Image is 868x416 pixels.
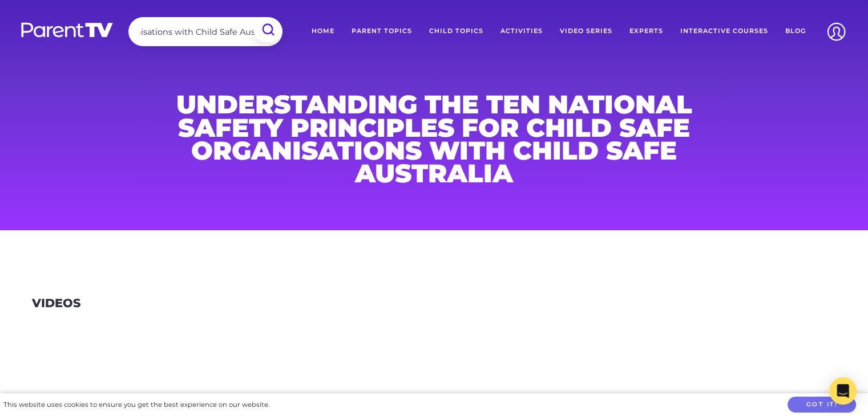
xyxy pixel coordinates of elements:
div: Open Intercom Messenger [829,377,857,405]
a: Activities [492,17,551,46]
a: Experts [621,17,672,46]
img: Account [822,17,851,46]
button: Got it! [788,397,856,413]
h1: Understanding the Ten National Safety Principles for Child Safe Organisations with Child Safe Aus... [159,93,709,185]
a: Blog [777,17,814,46]
div: This website uses cookies to ensure you get the best experience on our website. [3,399,269,411]
a: Home [303,17,343,46]
a: Child Topics [421,17,492,46]
a: Video Series [551,17,621,46]
input: Submit [253,18,281,42]
img: parenttv-logo-white.4c85aaf.svg [20,22,114,38]
a: Parent Topics [343,17,421,46]
h3: Videos [32,296,80,311]
a: Interactive Courses [672,17,777,46]
input: Search ParentTV [128,17,282,46]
